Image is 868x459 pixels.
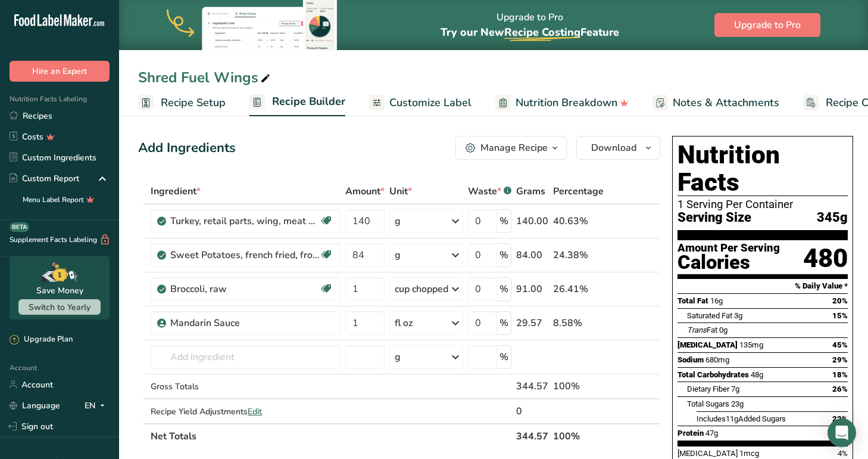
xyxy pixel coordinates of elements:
section: % Daily Value * [677,279,848,293]
div: 91.00 [516,282,548,296]
span: 3g [734,311,742,320]
div: EN [85,398,110,413]
div: Broccoli, raw [170,282,319,296]
span: Saturated Fat [687,311,732,320]
div: g [395,350,401,364]
button: Download [576,136,660,160]
div: 480 [803,243,848,274]
span: Unit [389,184,412,199]
span: Percentage [553,184,604,199]
div: Gross Totals [151,380,341,393]
span: 11g [726,414,738,423]
div: Shred Fuel Wings [138,67,273,88]
span: 18% [832,370,848,379]
div: Calories [677,254,780,271]
div: g [395,214,401,228]
span: 680mg [705,355,729,364]
span: Includes Added Sugars [697,414,786,423]
div: 29.57 [516,316,548,330]
span: Nutrition Breakdown [516,95,617,111]
span: 1mcg [739,449,759,458]
button: Hire an Expert [10,61,110,82]
span: Recipe Setup [161,95,226,111]
div: Waste [468,184,511,199]
a: Customize Label [369,89,472,116]
div: 8.58% [553,316,604,330]
span: Recipe Costing [504,25,580,39]
div: fl oz [395,316,413,330]
button: Manage Recipe [455,136,567,160]
span: [MEDICAL_DATA] [677,449,738,458]
div: Mandarin Sauce [170,316,319,330]
span: 20% [832,296,848,305]
div: 344.57 [516,379,548,393]
div: Upgrade Plan [10,334,73,346]
div: 140.00 [516,214,548,228]
div: Amount Per Serving [677,243,780,254]
span: Upgrade to Pro [734,18,801,32]
span: Grams [516,184,545,199]
span: 7g [731,384,739,393]
span: 23g [731,399,744,408]
div: Add Ingredients [138,138,236,158]
div: 40.63% [553,214,604,228]
a: Recipe Setup [138,89,226,116]
div: 0 [516,404,548,418]
button: Switch to Yearly [18,299,101,315]
div: BETA [10,222,29,232]
span: Amount [345,184,385,199]
span: 135mg [739,340,763,349]
span: Total Carbohydrates [677,370,749,379]
span: Download [591,141,636,155]
div: 84.00 [516,248,548,262]
span: [MEDICAL_DATA] [677,340,738,349]
div: Save Money [36,284,83,297]
a: Language [10,395,60,416]
span: Edit [248,406,262,417]
th: Net Totals [148,423,514,448]
div: g [395,248,401,262]
span: Switch to Yearly [29,302,90,313]
div: Recipe Yield Adjustments [151,405,341,418]
span: 45% [832,340,848,349]
span: 48g [751,370,763,379]
div: 1 Serving Per Container [677,199,848,210]
span: 22% [832,414,848,423]
div: Turkey, retail parts, wing, meat only, cooked, roasted [170,214,319,228]
span: Ingredient [151,184,201,199]
span: Total Sugars [687,399,729,408]
div: Upgrade to Pro [441,1,619,50]
span: 4% [838,449,848,458]
span: Notes & Attachments [673,95,779,111]
span: 16g [710,296,723,305]
h1: Nutrition Facts [677,141,848,196]
div: 26.41% [553,282,604,296]
i: Trans [687,325,707,334]
button: Upgrade to Pro [714,13,820,37]
div: 24.38% [553,248,604,262]
a: Notes & Attachments [652,89,779,116]
div: Sweet Potatoes, french fried, frozen as packaged, salt added in processing [170,248,319,262]
span: 29% [832,355,848,364]
input: Add Ingredient [151,345,341,369]
span: Protein [677,429,704,438]
span: 345g [817,210,848,225]
span: Serving Size [677,210,751,225]
span: Customize Label [389,95,472,111]
span: 0g [719,325,728,334]
span: Recipe Builder [272,94,345,110]
span: Try our New Feature [441,25,619,39]
th: 100% [551,423,606,448]
span: 15% [832,311,848,320]
span: Sodium [677,355,704,364]
th: 344.57 [514,423,551,448]
div: Open Intercom Messenger [828,418,856,447]
span: Dietary Fiber [687,384,729,393]
span: Total Fat [677,296,708,305]
a: Nutrition Breakdown [495,89,629,116]
div: Custom Report [10,172,79,185]
div: cup chopped [395,282,448,296]
span: 47g [705,429,718,438]
a: Recipe Builder [249,88,345,117]
div: 100% [553,379,604,393]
